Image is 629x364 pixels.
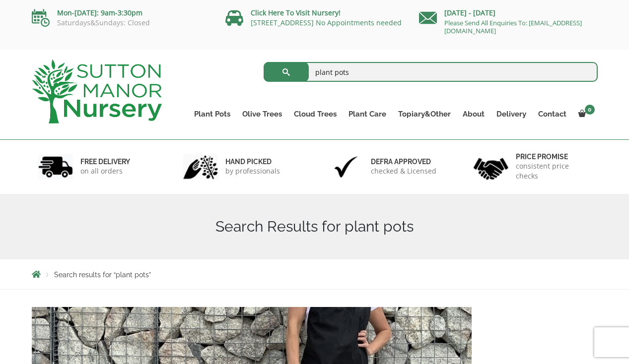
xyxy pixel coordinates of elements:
h6: FREE DELIVERY [80,157,130,166]
p: Mon-[DATE]: 9am-3:30pm [32,7,210,19]
a: Cloud Trees [288,107,343,121]
a: Plant Care [343,107,392,121]
a: Olive Trees [236,107,288,121]
p: checked & Licensed [371,166,436,176]
input: Search... [264,62,598,82]
img: 4.jpg [474,152,508,182]
a: [STREET_ADDRESS] No Appointments needed [251,18,402,27]
a: Contact [532,107,572,121]
p: Saturdays&Sundays: Closed [32,19,210,27]
img: 1.jpg [38,154,73,180]
a: Plant Pots [188,107,236,121]
a: About [457,107,490,121]
nav: Breadcrumbs [32,270,598,278]
a: Delivery [490,107,532,121]
img: 2.jpg [183,154,218,180]
h6: Price promise [516,152,591,161]
img: 3.jpg [329,154,363,180]
p: on all orders [80,166,130,176]
span: 0 [585,105,595,115]
a: Click Here To Visit Nursery! [251,8,341,17]
h6: hand picked [225,157,280,166]
h6: Defra approved [371,157,436,166]
img: logo [32,60,162,123]
a: Topiary&Other [392,107,457,121]
span: Search results for “plant pots” [54,271,151,279]
p: consistent price checks [516,161,591,181]
p: by professionals [225,166,280,176]
a: 0 [572,107,598,121]
h1: Search Results for plant pots [32,218,598,236]
a: Please Send All Enquiries To: [EMAIL_ADDRESS][DOMAIN_NAME] [444,18,582,35]
p: [DATE] - [DATE] [419,7,598,19]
